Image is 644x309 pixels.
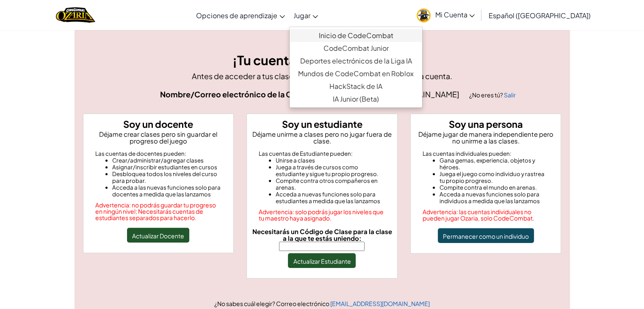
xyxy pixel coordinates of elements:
font: Crear/administrar/agregar clases [112,157,204,164]
font: Unirse a clases [276,157,315,164]
font: Las cuentas de docentes pueden: [95,150,186,157]
a: HackStack de IA [290,80,422,93]
font: Actualizar Estudiante [293,257,351,265]
font: Soy un estudiante [282,118,362,130]
a: CodeCombat Junior [290,42,422,55]
input: Necesitarás un Código de Clase para la clase a la que te estás uniendo: [279,242,365,251]
button: Actualizar Estudiante [288,253,356,268]
a: [EMAIL_ADDRESS][DOMAIN_NAME] [330,300,430,307]
button: Actualizar Docente [127,228,189,243]
font: Acceda a nuevas funciones solo para estudiantes a medida que las lanzamos [276,190,380,204]
font: Las cuentas de Estudiante pueden: [259,150,353,157]
a: Logotipo de Ozaria de CodeCombat [56,6,95,24]
font: Déjame crear clases pero sin guardar el progreso del juego [99,130,217,145]
font: ¡Tu cuenta necesita atención! [232,52,412,68]
font: Advertencia: solo podrás jugar los niveles que tu maestro haya asignado. [259,208,384,222]
img: avatar [417,8,431,22]
font: Déjame unirme a clases pero no jugar fuera de clase. [252,130,392,145]
font: Juega a través de cursos como estudiante y sigue tu propio progreso. [276,163,379,177]
font: Permanecer como un individuo [443,232,529,240]
font: IA Junior (Beta) [333,94,379,103]
font: Opciones de aprendizaje [196,11,277,20]
font: Actualizar Docente [132,232,184,240]
font: Advertencia: no podrás guardar tu progreso en ningún nivel; Necesitarás cuentas de estudiantes se... [95,201,216,221]
font: Soy un docente [123,118,193,130]
font: Soy una persona [449,118,523,130]
font: ¿No eres tú? [469,91,503,99]
a: Deportes electrónicos de la Liga IA [290,55,422,67]
font: Antes de acceder a tus clases, selecciona como quieres usar esta cuenta. [192,71,452,81]
font: Acceda a nuevas funciones solo para individuos a medida que las lanzamos [439,190,540,204]
font: Juega el juego como individuo y rastrea tu propio progreso. [439,170,544,184]
a: Español ([GEOGRAPHIC_DATA]) [484,4,594,27]
font: Déjame jugar de manera independiente pero no unirme a las clases. [418,130,553,145]
a: Opciones de aprendizaje [192,4,289,27]
font: Nombre/Correo electrónico de la Cuenta: [160,89,316,99]
a: Inicio de CodeCombat [290,29,422,42]
font: Advertencia: las cuentas individuales no pueden jugar Ozaria, solo CodeCombat. [423,208,534,222]
font: Acceda a las nuevas funciones solo para docentes a medida que las lanzamos [112,184,221,198]
font: Gana gemas, experiencia, objetos y héroes. [439,157,535,171]
font: Español ([GEOGRAPHIC_DATA]) [488,11,590,20]
font: Compite contra otros compañeros en arenas. [276,177,378,191]
a: Mi Cuenta [412,2,479,28]
img: Hogar [56,6,95,24]
a: Mundos de CodeCombat en Roblox [290,67,422,80]
font: Compite contra el mundo en arenas. [439,184,537,191]
font: CodeCombat Junior [323,44,389,52]
a: Salir [504,91,516,99]
font: Desbloquea todos los niveles del curso para probar. [112,170,217,184]
font: Deportes electrónicos de la Liga IA [300,56,412,65]
font: Asignar/inscribir estudiantes en cursos [112,163,217,171]
font: HackStack de IA [329,82,382,91]
font: Las cuentas individuales pueden: [423,150,511,157]
font: Mundos de CodeCombat en Roblox [298,69,414,78]
font: Inicio de CodeCombat [319,31,393,40]
font: Jugar [293,11,310,20]
a: Jugar [289,4,322,27]
a: IA Junior (Beta) [290,93,422,105]
font: Necesitarás un Código de Clase para la clase a la que te estás uniendo: [252,227,392,242]
button: Permanecer como un individuo [438,228,534,243]
font: ¿No sabes cuál elegir? Correo electrónico [214,300,329,307]
font: Mi Cuenta [435,10,467,19]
